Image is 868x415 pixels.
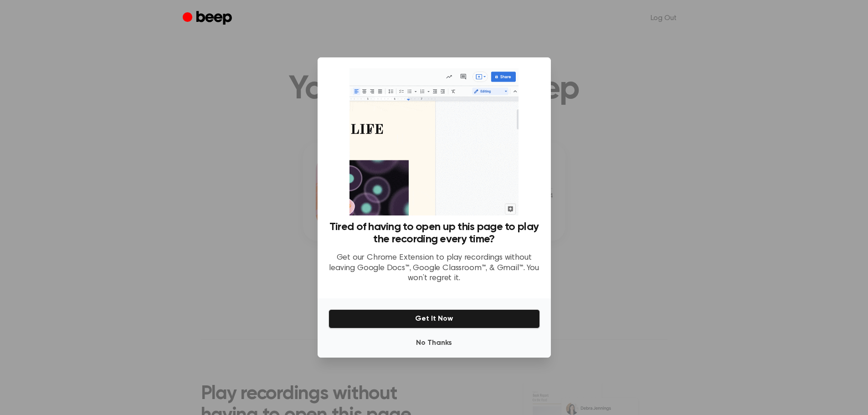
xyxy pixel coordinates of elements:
a: Beep [183,10,234,27]
img: Beep extension in action [349,68,519,215]
a: Log Out [642,7,686,29]
p: Get our Chrome Extension to play recordings without leaving Google Docs™, Google Classroom™, & Gm... [329,253,540,284]
button: No Thanks [329,334,540,352]
h3: Tired of having to open up this page to play the recording every time? [329,221,540,246]
button: Get It Now [329,309,540,328]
